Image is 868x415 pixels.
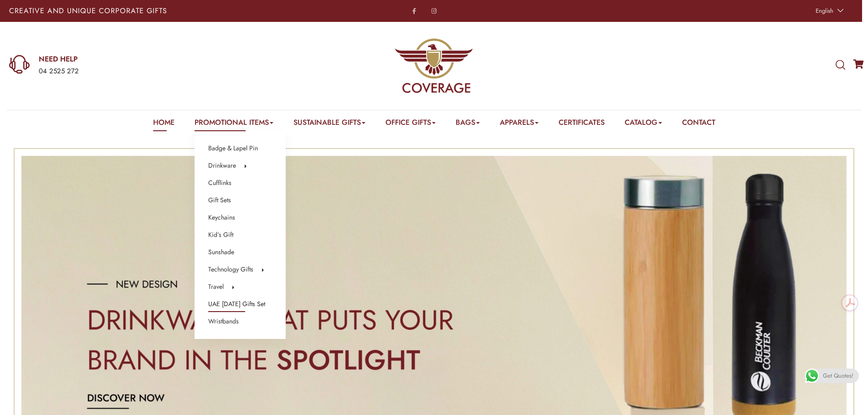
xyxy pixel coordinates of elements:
[500,117,539,131] a: Apparels
[682,117,715,131] a: Contact
[811,5,846,17] a: English
[208,212,235,224] a: Keychains
[208,195,231,206] a: Gift Sets
[559,117,605,131] a: Certificates
[9,7,343,15] p: Creative and Unique Corporate Gifts
[456,117,480,131] a: Bags
[208,143,258,154] a: Badge & Lapel Pin
[385,117,436,131] a: Office Gifts
[208,177,231,189] a: Cufflinks
[208,160,236,172] a: Drinkware
[153,117,175,131] a: Home
[208,264,253,276] a: Technology Gifts
[823,369,853,383] span: Get Quotes!
[625,117,662,131] a: Catalog
[208,229,233,241] a: Kid’s Gift
[39,54,285,64] a: NEED HELP
[208,298,265,310] a: UAE [DATE] Gifts Set
[39,66,285,77] div: 04 2525 272
[195,117,273,131] a: Promotional Items
[816,6,833,15] span: English
[293,117,365,131] a: Sustainable Gifts
[208,316,239,328] a: Wristbands
[208,281,224,293] a: Travel
[208,246,234,258] a: Sunshade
